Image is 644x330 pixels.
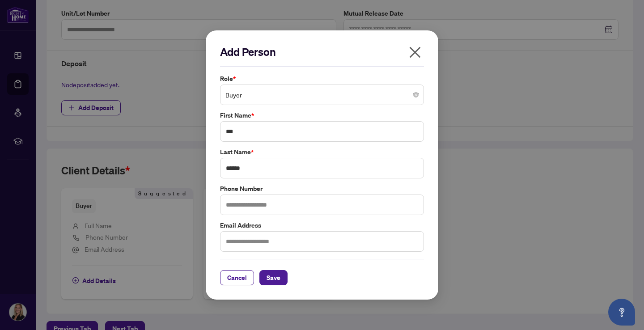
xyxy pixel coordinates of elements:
[220,45,424,59] h2: Add Person
[220,147,424,157] label: Last Name
[408,45,422,59] span: close
[220,270,254,285] button: Cancel
[220,184,424,194] label: Phone Number
[267,271,280,285] span: Save
[220,110,424,120] label: First Name
[220,220,424,230] label: Email Address
[259,270,288,285] button: Save
[413,92,419,97] span: close-circle
[608,299,635,326] button: Open asap
[220,74,424,84] label: Role
[227,271,247,285] span: Cancel
[225,86,419,103] span: Buyer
